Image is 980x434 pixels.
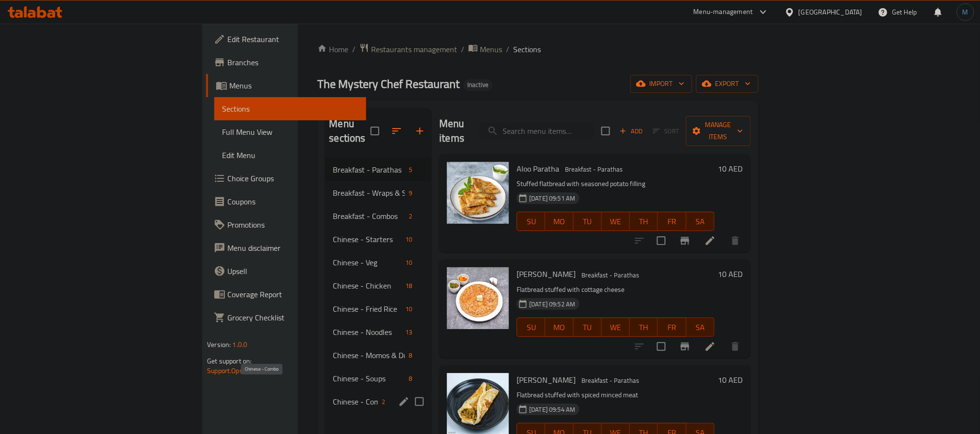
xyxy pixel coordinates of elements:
[333,257,401,268] div: Chinese - Veg
[521,215,541,229] span: SU
[222,126,358,138] span: Full Menu View
[506,43,509,55] li: /
[463,81,492,89] span: Inactive
[401,328,416,337] span: 13
[227,289,358,300] span: Coverage Report
[405,164,416,175] div: items
[325,204,431,228] div: Breakfast - Combos2
[401,235,416,244] span: 10
[686,318,714,337] button: SA
[578,375,643,386] span: Breakfast - Parathas
[525,405,579,414] span: [DATE] 09:54 AM
[673,335,697,358] button: Branch-specific-item
[517,178,714,190] p: Stuffed flatbread with seasoned potato filling
[317,73,460,95] span: The Mystery Chef Restaurant
[517,212,545,231] button: SU
[227,196,358,207] span: Coupons
[206,51,366,74] a: Branches
[333,326,401,338] div: Chinese - Noodles
[549,320,569,334] span: MO
[207,355,252,367] span: Get support on:
[616,124,647,139] button: Add
[325,228,431,251] div: Chinese - Starters10
[574,212,602,231] button: TU
[359,43,457,56] a: Restaurants management
[227,312,358,323] span: Grocery Checklist
[325,154,431,417] nav: Menu sections
[333,233,401,245] div: Chinese - Starters
[325,274,431,297] div: Chinese - Chicken18
[525,194,579,203] span: [DATE] 09:51 AM
[578,270,643,281] span: Breakfast - Parathas
[662,320,682,334] span: FR
[405,188,416,198] span: 9
[704,341,716,352] a: Edit menu item
[385,119,408,143] span: Sort sections
[378,397,389,406] span: 2
[704,78,751,90] span: export
[401,233,416,245] div: items
[799,7,862,17] div: [GEOGRAPHIC_DATA]
[408,119,431,143] button: Add section
[602,318,630,337] button: WE
[561,164,626,175] div: Breakfast - Parathas
[206,236,366,260] a: Menu disclaimer
[333,280,401,291] div: Chinese - Chicken
[325,320,431,344] div: Chinese - Noodles13
[525,300,579,309] span: [DATE] 09:52 AM
[694,119,743,143] span: Manage items
[405,165,416,174] span: 5
[606,320,626,334] span: WE
[333,210,405,222] div: Breakfast - Combos
[207,338,231,351] span: Version:
[718,267,743,281] h6: 10 AED
[439,116,468,145] h2: Menu items
[214,97,366,120] a: Sections
[517,267,576,281] span: [PERSON_NAME]
[480,43,502,55] span: Menus
[690,320,711,334] span: SA
[630,212,658,231] button: TH
[401,304,416,314] span: 10
[595,121,616,141] span: Select section
[378,396,389,407] div: items
[718,373,743,387] h6: 10 AED
[333,303,401,315] span: Chinese - Fried Rice
[325,367,431,390] div: Chinese - Soups8
[206,306,366,329] a: Grocery Checklist
[447,162,509,224] img: Aloo Paratha
[618,126,644,137] span: Add
[545,318,573,337] button: MO
[513,43,541,55] span: Sections
[401,326,416,338] div: items
[724,229,747,252] button: delete
[333,396,378,407] span: Chinese - Combo
[545,212,573,231] button: MO
[517,284,714,296] p: Flatbread stuffed with cottage cheese
[447,267,509,329] img: Paneer Paratha
[325,344,431,367] div: Chinese - Momos & Dumplings8
[521,320,541,334] span: SU
[468,43,502,56] a: Menus
[206,260,366,283] a: Upsell
[578,215,598,229] span: TU
[694,6,753,18] div: Menu-management
[461,43,464,55] li: /
[517,389,714,401] p: Flatbread stuffed with spiced minced meat
[616,124,647,139] span: Add item
[963,7,968,17] span: M
[206,283,366,306] a: Coverage Report
[401,258,416,267] span: 10
[401,303,416,315] div: items
[227,219,358,231] span: Promotions
[630,75,692,93] button: import
[658,212,686,231] button: FR
[606,215,626,229] span: WE
[405,373,416,384] div: items
[227,57,358,68] span: Branches
[718,162,743,175] h6: 10 AED
[405,351,416,360] span: 8
[227,265,358,277] span: Upsell
[479,123,594,140] input: search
